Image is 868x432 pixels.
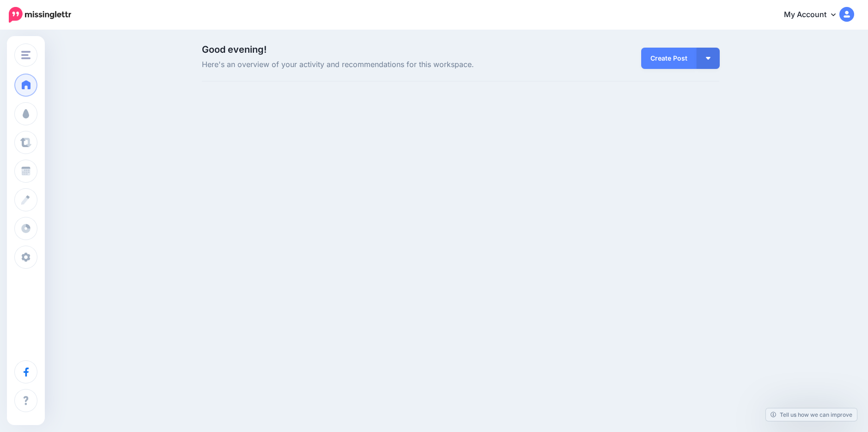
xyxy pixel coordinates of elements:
a: Tell us how we can improve [766,408,857,421]
span: Good evening! [202,44,267,55]
img: arrow-down-white.png [706,57,710,60]
a: My Account [775,4,854,26]
a: Create Post [641,48,697,69]
img: Missinglettr [9,7,71,23]
img: menu.png [21,51,30,59]
span: Here's an overview of your activity and recommendations for this workspace. [202,59,542,71]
